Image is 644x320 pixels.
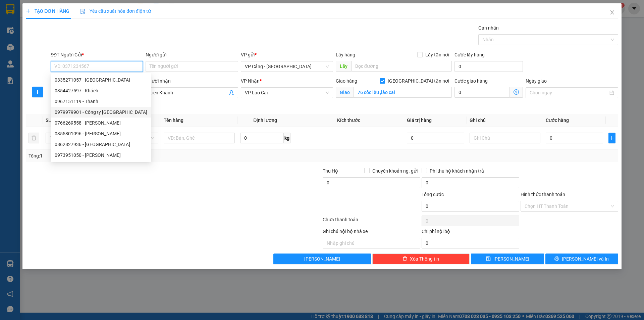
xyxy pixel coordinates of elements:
[423,51,452,58] span: Lấy tận nơi
[526,78,547,84] label: Ngày giao
[55,76,147,84] div: 0335271057 - [GEOGRAPHIC_DATA]
[229,90,234,95] span: user-add
[241,78,260,84] span: VP Nhận
[146,77,238,85] div: Người nhận
[55,141,147,148] div: 0862827936 - [GEOGRAPHIC_DATA]
[32,87,43,97] button: plus
[55,151,147,159] div: 0973951050 - [PERSON_NAME]
[26,9,31,13] span: plus
[422,228,519,238] div: Chi phí nội bộ
[323,228,420,238] div: Ghi chú nội bộ nhà xe
[336,78,357,84] span: Giao hàng
[31,5,63,20] strong: VIỆT HIẾU LOGISTIC
[253,118,277,123] span: Định lượng
[33,89,43,95] span: plus
[164,118,183,123] span: Tên hàng
[372,254,470,264] button: deleteXóa Thông tin
[55,87,147,94] div: 0354427597 - Khách
[530,89,608,96] input: Ngày giao
[336,52,355,57] span: Lấy hàng
[241,51,333,58] div: VP gửi
[336,87,354,98] span: Giao
[407,118,432,123] span: Giá trị hàng
[245,88,329,98] span: VP Lào Cai
[514,89,519,95] span: dollar-circle
[245,61,329,72] span: VP Cảng - Hà Nội
[51,139,151,150] div: 0862827936 - Vân Anh
[323,238,420,248] input: Nhập ghi chú
[609,135,615,141] span: plus
[304,255,340,263] span: [PERSON_NAME]
[546,118,569,123] span: Cước hàng
[30,21,64,36] strong: PHIẾU GỬI HÀNG
[164,133,235,143] input: VD: Bàn, Ghế
[51,118,151,128] div: 0766269558 - Anh Thành
[385,77,452,85] span: [GEOGRAPHIC_DATA] tận nơi
[493,255,529,263] span: [PERSON_NAME]
[467,114,543,127] th: Ghi chú
[603,3,622,22] button: Close
[51,85,151,96] div: 0354427597 - Khách
[51,51,143,58] div: SĐT Người Gửi
[55,98,147,105] div: 0967151119 - Thanh
[486,256,491,262] span: save
[65,39,105,46] span: LC0510250279
[55,119,147,127] div: 0766269558 - [PERSON_NAME]
[351,61,452,72] input: Dọc đường
[454,52,485,57] label: Cước lấy hàng
[51,75,151,85] div: 0335271057 - Anh Bình
[454,61,523,72] input: Cước lấy hàng
[336,61,351,72] span: Lấy
[521,192,565,197] label: Hình thức thanh toán
[29,133,39,143] button: delete
[51,150,151,161] div: 0973951050 - phùng văn quang
[146,51,238,58] div: Người gửi
[284,133,290,143] span: kg
[427,167,487,175] span: Phí thu hộ khách nhận trả
[36,42,65,53] strong: 02143888555, 0243777888
[407,133,464,143] input: 0
[554,256,559,262] span: printer
[454,78,488,84] label: Cước giao hàng
[51,96,151,107] div: 0967151119 - Thanh
[545,254,618,264] button: printer[PERSON_NAME] và In
[46,118,51,123] span: SL
[80,9,86,14] img: icon
[562,255,609,263] span: [PERSON_NAME] và In
[55,130,147,137] div: 0355801096 - [PERSON_NAME]
[410,255,439,263] span: Xóa Thông tin
[422,192,444,197] span: Tổng cước
[478,25,499,31] label: Gán nhãn
[2,20,28,46] img: logo
[454,87,510,98] input: Cước giao hàng
[29,37,58,47] strong: TĐ chuyển phát:
[51,128,151,139] div: 0355801096 - Bùi Văn Bính
[273,254,371,264] button: [PERSON_NAME]
[337,118,360,123] span: Kích thước
[80,8,151,14] span: Yêu cầu xuất hóa đơn điện tử
[370,167,420,175] span: Chuyển khoản ng. gửi
[26,8,69,14] span: TẠO ĐƠN HÀNG
[323,168,338,174] span: Thu Hộ
[51,107,151,118] div: 0979979901 - Công ty Đông Nam Á
[471,254,544,264] button: save[PERSON_NAME]
[354,87,452,98] input: Giao tận nơi
[609,10,615,15] span: close
[470,133,541,143] input: Ghi Chú
[322,216,421,228] div: Chưa thanh toán
[55,108,147,116] div: 0979979901 - Công ty [GEOGRAPHIC_DATA]
[402,256,407,262] span: delete
[29,152,249,159] div: Tổng: 1
[608,133,615,143] button: plus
